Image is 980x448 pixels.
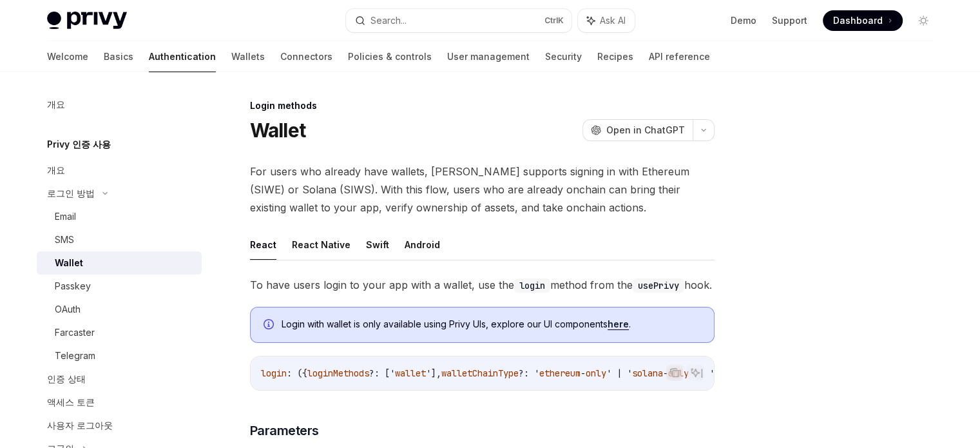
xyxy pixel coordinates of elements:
a: SMS [37,228,202,251]
a: Email [37,205,202,228]
button: Ask AI [687,364,704,381]
font: 사용자 로그아웃 [47,420,113,431]
div: OAuth [55,302,81,317]
a: Security [545,41,582,72]
span: Dashboard [833,14,883,27]
code: login [514,278,550,293]
a: Policies & controls [348,41,432,72]
a: Welcome [47,41,88,72]
font: 액세스 토큰 [47,396,95,407]
font: 개요 [47,164,65,175]
div: Passkey [55,278,91,294]
img: light logo [47,12,127,30]
div: Search... [370,13,407,28]
button: Copy the contents from the code block [666,364,683,381]
a: Wallets [231,41,265,72]
div: Telegram [55,348,95,364]
a: 인증 상태 [37,367,202,391]
div: Email [55,209,76,224]
a: API reference [649,41,710,72]
button: Toggle dark mode [913,10,934,31]
a: 개요 [37,93,202,116]
a: Support [772,14,807,27]
button: Search...CtrlK [346,9,572,32]
a: OAuth [37,298,202,321]
span: '], [426,367,441,379]
font: 개요 [47,99,65,110]
span: Ask AI [600,14,626,27]
span: Ctrl K [544,15,564,26]
button: React [250,229,276,260]
a: Wallet [37,251,202,275]
div: Wallet [55,255,83,271]
a: Dashboard [823,10,903,31]
a: Telegram [37,344,202,367]
span: : ({ [287,367,307,379]
a: Basics [104,41,133,72]
button: Swift [366,229,389,260]
button: Ask AI [578,9,635,32]
span: Login with wallet is only available using Privy UIs, explore our UI components . [282,318,701,331]
span: only [586,367,606,379]
font: 로그인 방법 [47,188,95,199]
span: ethereum [539,367,581,379]
span: Parameters [250,422,319,440]
span: - [581,367,586,379]
svg: Info [264,319,276,332]
span: loginMethods [307,367,369,379]
a: Connectors [280,41,332,72]
button: Android [405,229,440,260]
h1: Wallet [250,119,306,142]
a: Farcaster [37,321,202,344]
font: 인증 상태 [47,373,86,384]
span: - [663,367,668,379]
a: 사용자 로그아웃 [37,414,202,437]
span: ' | ' [606,367,632,379]
span: To have users login to your app with a wallet, use the method from the hook. [250,276,715,294]
a: Recipes [597,41,633,72]
span: Open in ChatGPT [606,124,685,137]
a: Demo [731,14,756,27]
div: Farcaster [55,325,95,340]
div: Login methods [250,99,715,112]
span: login [261,367,287,379]
span: solana [632,367,663,379]
div: SMS [55,232,74,248]
span: wallet [395,367,426,379]
a: here [608,318,629,330]
span: walletChainType [441,367,519,379]
button: Open in ChatGPT [582,119,693,141]
a: Passkey [37,275,202,298]
a: Authentication [149,41,216,72]
span: ?: ' [519,367,539,379]
a: 개요 [37,159,202,182]
a: User management [447,41,530,72]
span: For users who already have wallets, [PERSON_NAME] supports signing in with Ethereum (SIWE) or Sol... [250,162,715,217]
a: 액세스 토큰 [37,391,202,414]
button: React Native [292,229,351,260]
code: usePrivy [633,278,684,293]
font: Privy 인증 사용 [47,139,111,150]
span: ?: [' [369,367,395,379]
